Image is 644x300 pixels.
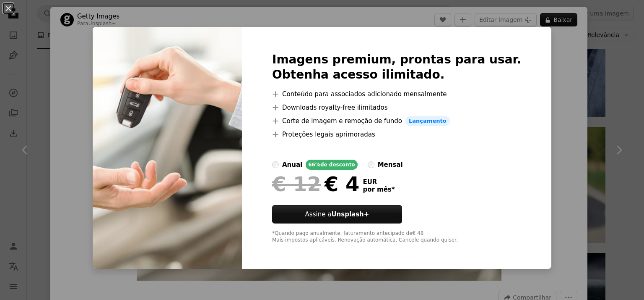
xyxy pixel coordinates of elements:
div: *Quando pago anualmente, faturamento antecipado de € 48 Mais impostos aplicáveis. Renovação autom... [272,230,521,244]
li: Downloads royalty-free ilimitados [272,103,521,113]
div: € 4 [272,173,359,195]
input: anual66%de desconto [272,161,279,168]
strong: Unsplash+ [331,211,369,218]
div: mensal [378,160,403,170]
span: EUR [363,178,395,186]
li: Proteções legais aprimoradas [272,129,521,139]
span: por mês * [363,186,395,193]
h2: Imagens premium, prontas para usar. Obtenha acesso ilimitado. [272,52,521,82]
span: € 12 [272,173,321,195]
input: mensal [368,161,374,168]
img: premium_photo-1661290470322-a313098e7c2a [93,27,242,269]
div: 66% de desconto [306,160,357,170]
span: Lançamento [405,116,450,126]
li: Corte de imagem e remoção de fundo [272,116,521,126]
div: anual [282,160,302,170]
button: Assine aUnsplash+ [272,205,402,224]
li: Conteúdo para associados adicionado mensalmente [272,89,521,99]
